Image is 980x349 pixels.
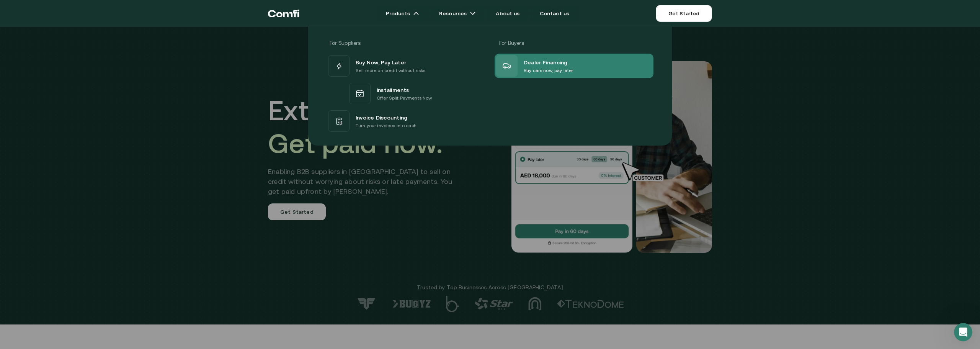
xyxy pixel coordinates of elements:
[524,67,573,74] p: Buy cars now, pay later
[356,113,407,122] span: Invoice Discounting
[268,2,299,25] a: Return to the top of the Comfi home page
[499,40,524,46] span: For Buyers
[377,6,428,21] a: Productsarrow icons
[327,109,485,133] a: Invoice DiscountingTurn your invoices into cash
[954,323,972,341] iframe: Intercom live chat
[327,54,485,78] a: Buy Now, Pay LaterSell more on credit without risks
[330,40,360,46] span: For Suppliers
[430,6,485,21] a: Resourcesarrow icons
[531,6,579,21] a: Contact us
[356,122,416,129] p: Turn your invoices into cash
[356,67,426,74] p: Sell more on credit without risks
[413,10,419,16] img: arrow icons
[487,6,529,21] a: About us
[327,78,485,109] a: InstallmentsOffer Split Payments Now
[470,10,476,16] img: arrow icons
[524,57,568,67] span: Dealer Financing
[495,54,653,78] a: Dealer FinancingBuy cars now, pay later
[356,57,406,67] span: Buy Now, Pay Later
[377,94,432,102] p: Offer Split Payments Now
[656,5,712,22] a: Get Started
[377,85,409,94] span: Installments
